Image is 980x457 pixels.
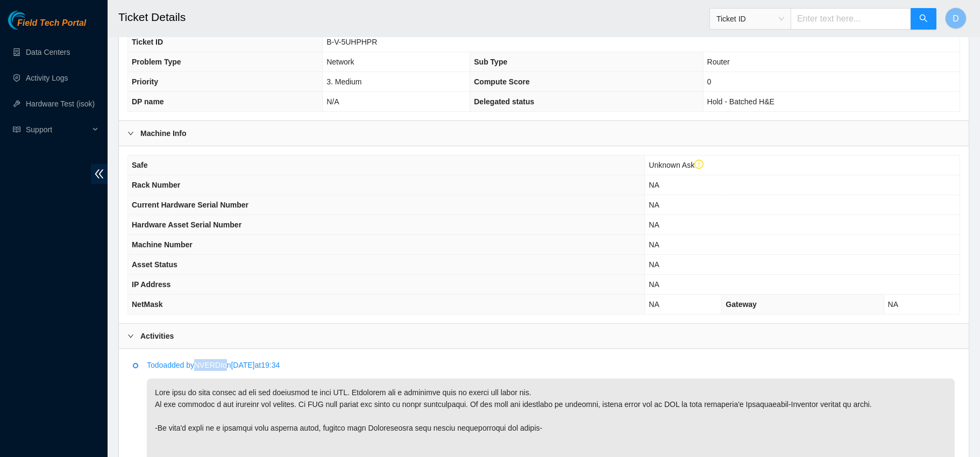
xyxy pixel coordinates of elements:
b: Activities [140,330,174,342]
span: Gateway [726,300,757,309]
span: Hardware Asset Serial Number [132,220,242,229]
span: Problem Type [132,58,181,66]
span: double-left [91,164,108,184]
span: D [953,12,959,25]
span: Compute Score [474,77,529,86]
b: Machine Info [140,127,187,139]
span: Current Hardware Serial Number [132,201,248,209]
span: IP Address [132,280,171,289]
a: Akamai TechnologiesField Tech Portal [8,19,86,33]
input: Enter text here... [791,8,911,30]
span: Delegated status [474,97,534,106]
span: right [127,333,134,339]
span: Router [707,58,730,66]
button: search [911,8,936,30]
span: NA [649,280,659,289]
span: N/A [326,97,339,106]
span: search [919,14,928,24]
span: Unknown Ask [649,161,704,169]
span: Safe [132,161,148,169]
span: Field Tech Portal [17,18,86,28]
span: right [127,130,134,137]
a: Data Centers [26,48,70,56]
a: Hardware Test (isok) [26,99,95,108]
span: Asset Status [132,260,177,269]
span: Machine Number [132,240,193,249]
span: NA [649,240,659,249]
span: Network [326,58,354,66]
span: Ticket ID [132,38,163,46]
span: NA [888,300,898,309]
img: Akamai Technologies [8,11,54,30]
span: exclamation-circle [694,160,704,169]
span: Rack Number [132,181,180,189]
span: 3. Medium [326,77,361,86]
p: Todo added by NVERDI on [DATE] at 19:34 [147,359,955,371]
span: 0 [707,77,712,86]
span: Sub Type [474,58,507,66]
span: Ticket ID [716,11,784,27]
span: NetMask [132,300,163,309]
span: Hold - Batched H&E [707,97,775,106]
span: read [13,126,20,133]
span: NA [649,181,659,189]
span: NA [649,300,659,309]
span: DP name [132,97,164,106]
div: Activities [119,324,969,348]
button: D [945,8,967,29]
a: Activity Logs [26,74,68,82]
span: B-V-5UHPHPR [326,38,377,46]
span: NA [649,220,659,229]
span: NA [649,260,659,269]
span: Priority [132,77,158,86]
span: NA [649,201,659,209]
div: Machine Info [119,121,969,146]
span: Support [26,119,89,140]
